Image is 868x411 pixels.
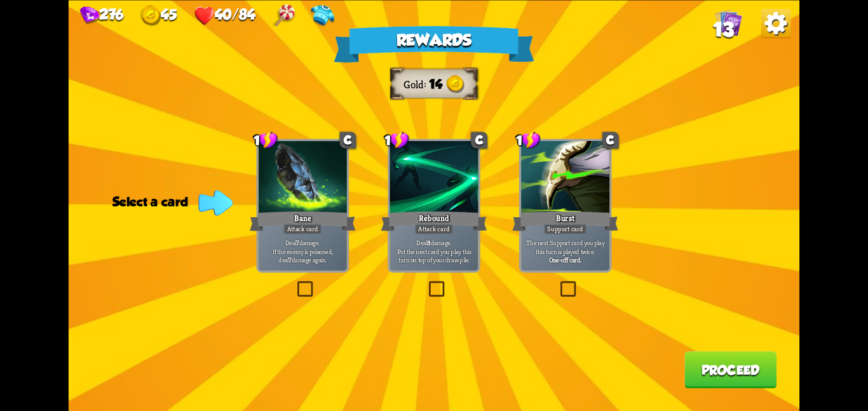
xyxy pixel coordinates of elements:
[549,255,581,264] b: One-off card.
[261,238,344,264] p: Deal damage. If the enemy is poisoned, deal damage again.
[403,77,429,91] div: Gold
[715,8,742,38] div: View all the cards in your deck
[602,131,619,148] div: C
[446,75,465,93] img: gold.png
[140,5,161,25] img: gold.png
[761,8,791,38] img: OptionsButton.png
[296,238,299,246] b: 7
[384,130,409,149] div: 1
[194,5,215,25] img: health.png
[254,130,278,149] div: 1
[713,18,734,41] span: 13
[392,238,476,264] p: Deal damage. Put the next card you play this turn on top of your draw pile.
[194,5,255,25] div: Health
[429,76,443,91] span: 14
[524,238,607,255] p: The next Support card you play this turn is played twice.
[471,131,487,148] div: C
[198,190,233,215] img: indicator-arrow.png
[684,351,776,388] button: Proceed
[140,5,177,25] div: Gold
[80,6,100,25] img: gem.png
[516,130,541,149] div: 1
[715,8,742,36] img: Cards_Icon.png
[283,224,322,234] div: Attack card
[427,238,430,246] b: 8
[381,209,487,232] div: Rebound
[310,4,336,27] img: Sweater - Companions attack twice.
[340,131,356,148] div: C
[512,209,618,232] div: Burst
[544,224,587,234] div: Support card
[250,209,356,232] div: Bane
[415,224,454,234] div: Attack card
[112,194,228,209] div: Select a card
[80,6,123,24] div: Gems
[288,255,291,264] b: 7
[334,25,534,62] div: Rewards
[273,4,296,27] img: Lollipop - Raise your max HP by 14 upon picking up.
